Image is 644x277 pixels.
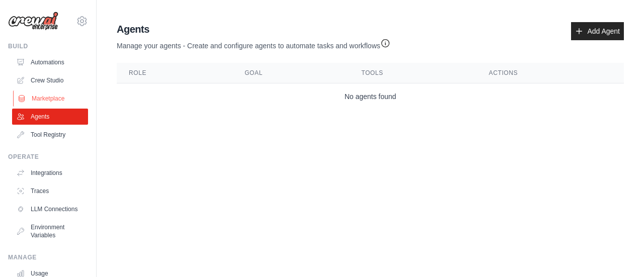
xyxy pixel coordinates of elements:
th: Tools [349,63,476,83]
p: Manage your agents - Create and configure agents to automate tasks and workflows [117,36,390,51]
a: Agents [12,109,88,125]
div: Build [8,42,88,50]
th: Goal [232,63,349,83]
th: Role [117,63,232,83]
a: Environment Variables [12,219,88,243]
a: Add Agent [571,22,624,40]
a: Traces [12,183,88,199]
a: Crew Studio [12,72,88,88]
h2: Agents [117,22,390,36]
div: Operate [8,153,88,161]
th: Actions [477,63,624,83]
div: Manage [8,253,88,261]
img: Logo [8,12,58,31]
a: Tool Registry [12,127,88,143]
a: Automations [12,54,88,70]
td: No agents found [117,83,624,110]
a: LLM Connections [12,201,88,217]
a: Integrations [12,165,88,181]
a: Marketplace [13,90,89,107]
